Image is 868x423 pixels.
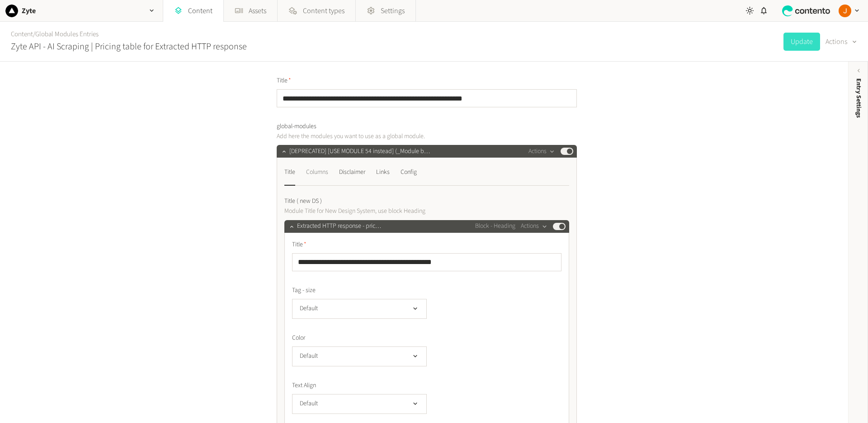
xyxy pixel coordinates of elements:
div: Config [401,165,417,179]
button: Update [783,33,820,51]
div: Columns [306,165,328,179]
button: Actions [521,221,547,232]
span: Extracted HTTP response - pric… [297,221,381,231]
span: Tag - size [292,286,316,295]
img: Josu Escalada [839,5,851,17]
button: Default [292,346,427,366]
span: Block - Heading [475,221,515,231]
div: Title [284,165,295,179]
p: Add here the modules you want to use as a global module. [277,131,482,141]
a: Global Modules Entries [35,29,99,39]
h2: Zyte [22,5,36,16]
span: Color [292,333,305,343]
span: Title [292,240,307,250]
span: / [33,29,35,39]
button: Default [292,394,427,414]
button: Actions [826,33,857,51]
span: Entry Settings [854,78,863,118]
span: [DEPRECATED] [USE MODULE 54 instead] (_Module b19 - Table) [289,147,431,156]
div: Links [376,165,390,179]
span: Content types [303,5,344,16]
img: Zyte [5,5,18,17]
div: Disclaimer [339,165,365,179]
h2: Zyte API - AI Scraping | Pricing table for Extracted HTTP response [11,40,247,53]
p: Module Title for New Design System, use block Heading [284,206,490,216]
a: Content [11,29,33,39]
button: Actions [528,146,555,157]
span: Title ( new DS ) [284,197,322,206]
span: global-modules [277,122,316,131]
span: Title [277,76,291,86]
button: Default [292,299,427,319]
span: Text Align [292,381,316,390]
span: Settings [381,5,405,16]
